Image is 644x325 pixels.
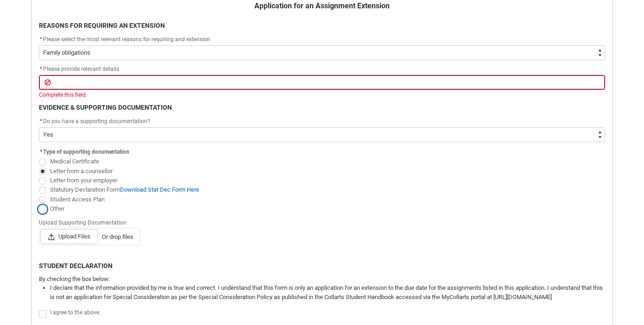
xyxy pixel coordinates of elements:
span: Type of supporting documentation [43,149,129,155]
li: I declare that the information provided by me is true and correct. I understand that this form is... [50,283,605,301]
span: Student Access Plan [50,196,105,203]
abbr: required [40,118,42,125]
span: Letter from your employer [50,177,117,184]
span: Upload Files [40,229,98,244]
b: Application for an Assignment Extension [254,1,390,10]
abbr: required [40,36,42,43]
span: Do you have a supporting documentation? [43,118,150,125]
span: Letter from a counsellor [50,168,113,175]
abbr: required [40,149,42,155]
span: I agree to the above. [50,309,101,316]
b: EVIDENCE & SUPPORTING DOCUMENTATION [39,104,172,111]
a: Download Stat Dec Form Here [120,186,199,193]
div: Complete this field. [39,91,605,99]
abbr: required [40,66,42,72]
p: By checking the box below: [39,275,605,284]
b: STUDENT DECLARATION [39,262,113,269]
span: Please select the most relevant reasons for requiring and extension [43,36,210,43]
span: Medical Certificate [50,158,99,165]
b: REASONS FOR REQUIRING AN EXTENSION [39,22,165,29]
span: Please provide relevant details [39,66,119,72]
span: Or drop files [102,232,133,242]
span: Statutory Declaration Form [50,186,199,193]
span: Upload Supporting Documentation [39,217,130,227]
span: Other [50,205,64,212]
